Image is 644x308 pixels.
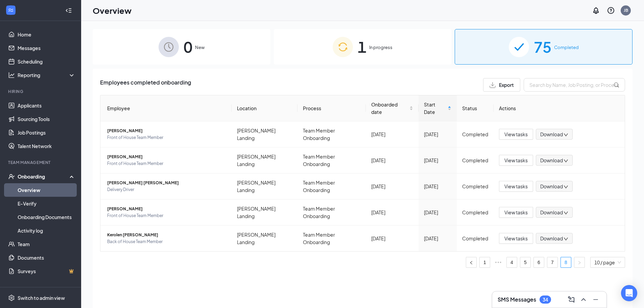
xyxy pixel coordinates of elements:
[18,210,75,224] a: Onboarding Documents
[494,95,625,121] th: Actions
[18,139,75,153] a: Talent Network
[607,6,615,15] svg: QuestionInfo
[232,199,298,226] td: [PERSON_NAME] Landing
[504,157,528,164] span: View tasks
[232,173,298,199] td: [PERSON_NAME] Landing
[506,257,517,268] li: 4
[462,157,488,164] div: Completed
[543,297,548,303] div: 34
[18,112,75,126] a: Sourcing Tools
[561,257,571,267] a: 8
[18,72,76,78] div: Reporting
[93,5,132,16] h1: Overview
[590,294,601,305] button: Minimize
[524,78,625,92] input: Search by Name, Job Posting, or Process
[18,224,75,237] a: Activity log
[371,131,413,138] div: [DATE]
[100,78,191,92] span: Employees completed onboarding
[499,181,533,192] button: View tasks
[371,101,408,116] span: Onboarded date
[107,153,226,160] span: [PERSON_NAME]
[424,157,451,164] div: [DATE]
[480,257,490,267] a: 1
[7,7,14,14] svg: WorkstreamLogo
[18,294,65,301] div: Switch to admin view
[504,131,528,138] span: View tasks
[100,95,232,121] th: Employee
[297,147,365,173] td: Team Member Onboarding
[574,257,585,268] button: right
[493,257,504,268] span: •••
[462,235,488,242] div: Completed
[371,235,413,242] div: [DATE]
[564,237,568,241] span: down
[297,226,365,251] td: Team Member Onboarding
[65,7,72,14] svg: Collapse
[554,44,579,51] span: Completed
[534,257,544,267] a: 6
[504,209,528,216] span: View tasks
[499,233,533,244] button: View tasks
[520,257,530,267] a: 5
[195,44,205,51] span: New
[424,131,451,138] div: [DATE]
[462,209,488,216] div: Completed
[18,264,75,278] a: SurveysCrown
[564,211,568,215] span: down
[462,131,488,138] div: Completed
[466,257,477,268] button: left
[594,257,621,267] span: 10 / page
[560,257,571,268] li: 8
[369,44,392,51] span: In progress
[18,183,75,197] a: Overview
[18,251,75,264] a: Documents
[107,232,226,238] span: Kerolen [PERSON_NAME]
[547,257,557,267] a: 7
[107,134,226,141] span: Front of House Team Member
[18,126,75,139] a: Job Postings
[592,6,600,15] svg: Notifications
[590,257,625,268] div: Page Size
[8,160,74,165] div: Team Management
[520,257,531,268] li: 5
[18,55,75,68] a: Scheduling
[371,209,413,216] div: [DATE]
[577,261,581,265] span: right
[424,101,446,116] span: Start Date
[457,95,494,121] th: Status
[424,209,451,216] div: [DATE]
[534,35,551,58] span: 75
[507,257,517,267] a: 4
[504,235,528,242] span: View tasks
[18,173,70,180] div: Onboarding
[624,7,628,13] div: JB
[358,35,366,58] span: 1
[499,155,533,166] button: View tasks
[540,157,563,164] span: Download
[232,121,298,147] td: [PERSON_NAME] Landing
[579,295,588,304] svg: ChevronUp
[493,257,504,268] li: Previous 5 Pages
[371,183,413,190] div: [DATE]
[499,129,533,140] button: View tasks
[540,235,563,242] span: Download
[621,285,637,301] div: Open Intercom Messenger
[18,28,75,41] a: Home
[232,95,298,121] th: Location
[499,207,533,218] button: View tasks
[18,99,75,112] a: Applicants
[574,257,585,268] li: Next Page
[18,197,75,210] a: E-Verify
[232,226,298,251] td: [PERSON_NAME] Landing
[297,121,365,147] td: Team Member Onboarding
[499,82,514,87] span: Export
[540,131,563,138] span: Download
[297,173,365,199] td: Team Member Onboarding
[578,294,589,305] button: ChevronUp
[107,238,226,245] span: Back of House Team Member
[564,159,568,163] span: down
[107,212,226,219] span: Front of House Team Member
[462,183,488,190] div: Completed
[107,160,226,167] span: Front of House Team Member
[466,257,477,268] li: Previous Page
